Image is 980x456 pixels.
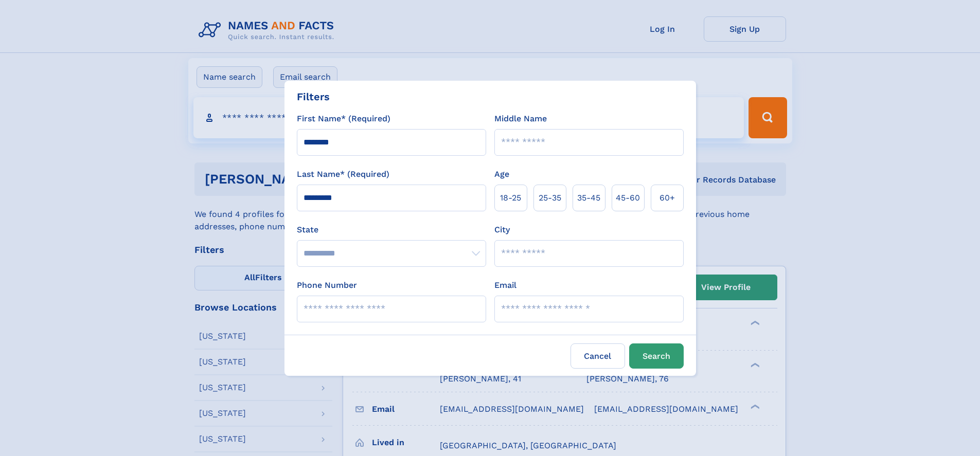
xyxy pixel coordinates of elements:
[494,113,547,125] label: Middle Name
[494,279,516,291] label: Email
[494,168,509,180] label: Age
[297,113,390,125] label: First Name* (Required)
[297,224,486,236] label: State
[500,192,521,204] span: 18‑25
[629,343,684,369] button: Search
[571,343,625,369] label: Cancel
[539,192,561,204] span: 25‑35
[297,89,330,104] div: Filters
[297,279,357,291] label: Phone Number
[616,192,640,204] span: 45‑60
[297,168,389,180] label: Last Name* (Required)
[494,224,510,236] label: City
[577,192,600,204] span: 35‑45
[660,192,675,204] span: 60+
